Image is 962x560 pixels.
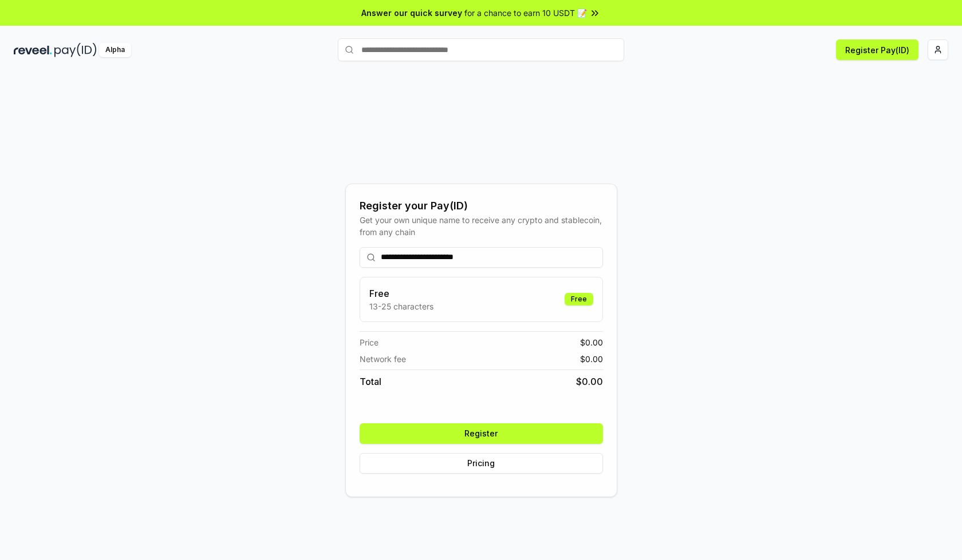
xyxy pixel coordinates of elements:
div: Get your own unique name to receive any crypto and stablecoin, from any chain [360,214,603,238]
div: Free [565,293,593,305]
span: Network fee [360,353,406,365]
span: $ 0.00 [576,375,603,388]
div: Register your Pay(ID) [360,198,603,214]
button: Register Pay(ID) [836,39,918,60]
span: Total [360,375,381,388]
div: Alpha [99,43,131,57]
h3: Free [369,287,433,300]
span: $ 0.00 [580,353,603,365]
span: Price [360,336,379,348]
p: 13-25 characters [369,300,433,312]
img: reveel_dark [14,43,52,57]
span: $ 0.00 [580,336,603,348]
img: pay_id [54,43,97,57]
button: Pricing [360,453,603,474]
span: Answer our quick survey [361,7,462,19]
button: Register [360,423,603,444]
span: for a chance to earn 10 USDT 📝 [464,7,587,19]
